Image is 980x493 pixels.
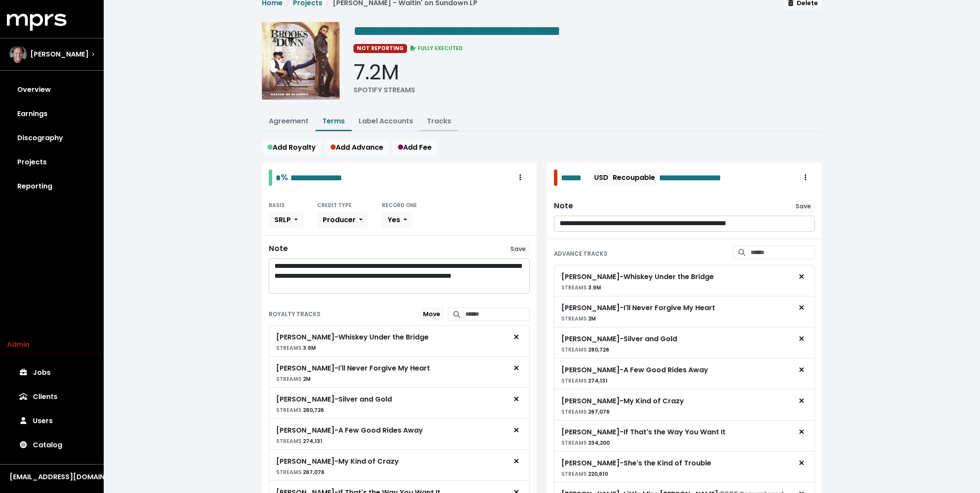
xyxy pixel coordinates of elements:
[276,344,302,352] span: STREAMS
[276,468,302,476] span: STREAMS
[796,170,815,186] button: Royalty administration options
[7,150,97,174] a: Projects
[7,385,97,409] a: Clients
[267,142,316,152] span: Add Royalty
[561,427,725,437] div: [PERSON_NAME] - If That's the Way You Want It
[322,116,345,126] a: Terms
[507,360,526,377] button: Remove royalty target
[382,201,417,209] small: RECORD ONE
[276,406,324,414] small: 280,726
[269,201,285,209] small: BASIS
[382,212,413,228] button: Yes
[276,406,302,414] span: STREAMS
[409,44,463,52] span: FULLY EXECUTED
[7,17,67,27] a: mprs logo
[276,437,322,445] small: 274,131
[353,60,415,85] div: 7.2M
[423,310,440,318] span: Move
[7,361,97,385] a: Jobs
[792,362,811,378] button: Remove advance target
[511,170,530,186] button: Royalty administration options
[792,424,811,440] button: Remove advance target
[561,439,587,446] span: STREAMS
[269,244,288,253] div: Note
[269,310,321,318] small: ROYALTY TRACKS
[276,394,392,405] div: [PERSON_NAME] - Silver and Gold
[359,116,413,126] a: Label Accounts
[613,173,655,182] span: Recoupable
[30,49,89,60] span: [PERSON_NAME]
[561,171,590,184] span: Edit value
[388,215,400,225] span: Yes
[281,171,288,183] span: %
[561,377,587,384] span: STREAMS
[561,439,610,446] small: 234,200
[659,171,753,184] span: Edit value
[290,173,342,182] span: Edit value
[792,455,811,471] button: Remove advance target
[276,332,429,342] div: [PERSON_NAME] - Whiskey Under the Bridge
[7,126,97,150] a: Discography
[561,470,587,477] span: STREAMS
[276,468,325,476] small: 267,076
[427,116,451,126] a: Tracks
[276,437,302,445] span: STREAMS
[276,375,311,383] small: 2M
[419,308,444,321] button: Move
[7,471,97,483] button: [EMAIL_ADDRESS][DOMAIN_NAME]
[592,170,611,186] button: USD
[7,102,97,126] a: Earnings
[792,300,811,316] button: Remove advance target
[554,201,573,210] div: Note
[353,44,407,53] span: NOT REPORTING
[507,453,526,470] button: Remove royalty target
[561,284,587,291] span: STREAMS
[276,173,281,182] span: Edit value
[561,408,587,415] span: STREAMS
[7,409,97,433] a: Users
[561,303,715,313] div: [PERSON_NAME] - I'll Never Forgive My Heart
[561,334,677,344] div: [PERSON_NAME] - Silver and Gold
[792,331,811,347] button: Remove advance target
[507,329,526,345] button: Remove royalty target
[398,142,432,152] span: Add Fee
[10,46,27,63] img: The selected account / producer
[392,139,437,156] button: Add Fee
[269,116,309,126] a: Agreement
[561,408,610,415] small: 267,076
[276,375,302,383] span: STREAMS
[262,22,340,100] img: Album cover for this project
[331,142,383,152] span: Add Advance
[594,173,608,182] span: USD
[353,85,415,95] div: SPOTIFY STREAMS
[792,393,811,409] button: Remove advance target
[325,139,389,156] button: Add Advance
[276,456,399,467] div: [PERSON_NAME] - My Kind of Crazy
[317,212,368,228] button: Producer
[274,215,291,225] span: SRLP
[276,425,423,436] div: [PERSON_NAME] - A Few Good Rides Away
[561,458,711,468] div: [PERSON_NAME] - She's the Kind of Trouble
[611,170,657,186] button: Recoupable
[561,377,608,384] small: 274,131
[262,139,321,156] button: Add Royalty
[751,246,815,259] input: Search for tracks by title and link them to this advance
[7,433,97,457] a: Catalog
[7,78,97,102] a: Overview
[561,365,708,375] div: [PERSON_NAME] - A Few Good Rides Away
[323,215,356,225] span: Producer
[561,346,587,353] span: STREAMS
[561,284,601,291] small: 3.9M
[554,250,608,258] small: ADVANCE TRACKS
[276,363,430,374] div: [PERSON_NAME] - I'll Never Forgive My Heart
[507,391,526,408] button: Remove royalty target
[561,346,609,353] small: 280,726
[561,470,608,477] small: 220,610
[7,174,97,198] a: Reporting
[465,308,530,321] input: Search for tracks by title and link them to this royalty
[792,269,811,285] button: Remove advance target
[561,315,596,322] small: 2M
[561,315,587,322] span: STREAMS
[561,396,684,406] div: [PERSON_NAME] - My Kind of Crazy
[10,472,94,482] div: [EMAIL_ADDRESS][DOMAIN_NAME]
